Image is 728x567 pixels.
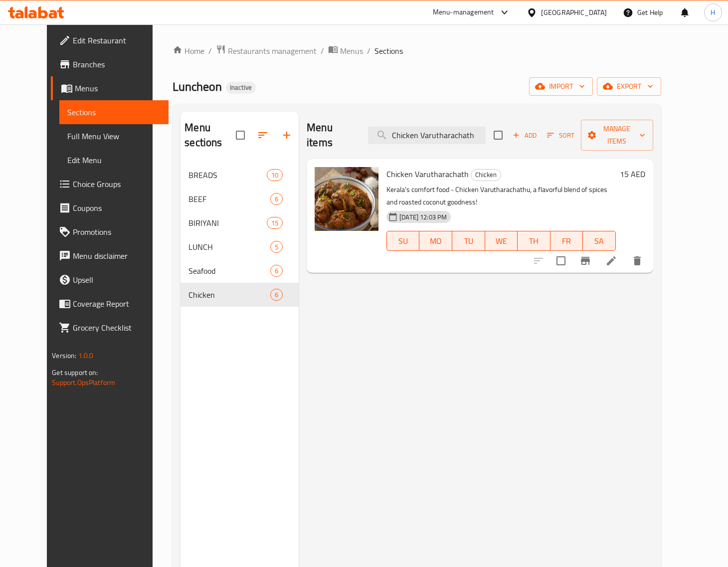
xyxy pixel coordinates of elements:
span: Sort items [541,128,581,143]
div: Seafood6 [181,259,299,283]
a: Edit Restaurant [51,28,169,52]
a: Coupons [51,196,169,220]
span: Manage items [589,123,645,148]
button: SA [583,231,616,251]
img: Chicken Varutharachath [315,167,378,231]
button: Add [509,128,541,143]
h2: Menu sections [184,120,236,150]
span: H [711,7,715,18]
nav: Menu sections [181,159,299,311]
span: Restaurants management [228,45,317,57]
div: items [267,217,283,229]
a: Upsell [51,268,169,292]
span: Edit Restaurant [73,34,161,46]
a: Home [173,45,204,57]
span: 6 [271,266,282,276]
span: 6 [271,194,282,204]
button: delete [625,249,649,273]
span: Chicken [188,289,270,301]
span: 5 [271,242,282,252]
a: Coverage Report [51,292,169,316]
div: BEEF6 [181,187,299,211]
button: export [597,77,661,96]
div: Chicken [471,169,501,181]
span: 1.0.0 [78,349,94,362]
button: Sort [545,128,577,143]
button: MO [419,231,452,251]
span: Branches [73,58,161,70]
a: Choice Groups [51,172,169,196]
span: Upsell [73,274,161,286]
span: Choice Groups [73,178,161,190]
div: items [267,169,283,181]
span: Select section [488,125,509,146]
button: TU [452,231,485,251]
span: Sections [67,106,161,118]
a: Menu disclaimer [51,244,169,268]
button: Manage items [581,120,653,151]
li: / [367,45,370,57]
span: TH [522,234,546,248]
div: BREADS [188,169,267,181]
span: Get support on: [52,366,98,379]
span: WE [489,234,514,248]
span: Menu disclaimer [73,250,161,262]
button: Branch-specific-item [573,249,597,273]
span: BIRIYANI [188,217,267,229]
span: Select to update [550,250,571,271]
li: / [208,45,212,57]
div: [GEOGRAPHIC_DATA] [541,7,607,18]
span: Sort sections [251,123,275,147]
span: Luncheon [173,75,222,98]
span: Inactive [226,83,256,92]
span: Grocery Checklist [73,322,161,334]
a: Sections [59,100,169,124]
span: Coverage Report [73,298,161,310]
span: LUNCH [188,241,270,253]
div: LUNCH5 [181,235,299,259]
span: Menus [340,45,363,57]
h6: 15 AED [620,167,645,181]
a: Branches [51,52,169,76]
a: Support.OpsPlatform [52,376,115,389]
span: Sections [374,45,403,57]
a: Menus [328,44,363,57]
span: Menus [75,82,161,94]
span: Coupons [73,202,161,214]
span: TU [456,234,481,248]
button: WE [485,231,518,251]
span: Chicken Varutharachath [386,167,469,182]
span: Select all sections [230,125,251,146]
p: Kerala's comfort food - Chicken Varutharachathu, a flavorful blend of spices and roasted coconut ... [386,184,616,208]
div: items [270,265,283,277]
div: items [270,289,283,301]
div: items [270,241,283,253]
a: Full Menu View [59,124,169,148]
div: Inactive [226,82,256,94]
span: BEEF [188,193,270,205]
nav: breadcrumb [173,44,661,57]
a: Grocery Checklist [51,316,169,340]
div: Chicken6 [181,283,299,307]
button: import [529,77,593,96]
span: Version: [52,349,76,362]
span: export [605,80,653,93]
input: search [368,127,486,144]
span: Add item [509,128,541,143]
li: / [321,45,324,57]
span: Full Menu View [67,130,161,142]
span: MO [423,234,448,248]
span: 15 [267,218,282,228]
span: import [537,80,585,93]
a: Edit Menu [59,148,169,172]
span: Sort [547,130,574,141]
span: Seafood [188,265,270,277]
a: Menus [51,76,169,100]
button: Add section [275,123,299,147]
span: Chicken [471,169,501,181]
span: Edit Menu [67,154,161,166]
